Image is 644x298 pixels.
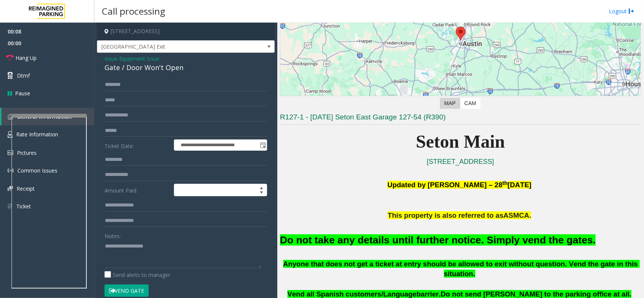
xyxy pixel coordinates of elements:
img: 'icon' [8,168,14,174]
label: Notes: [105,229,121,240]
img: logout [629,7,635,15]
div: Gate / Door Won't Open [105,63,267,73]
h3: R127-1 - [DATE] Seton East Garage 127-54 (R390) [280,112,641,125]
a: Logout [609,7,635,15]
span: [DATE] [508,181,532,189]
span: Pause [15,89,30,97]
span: th [503,180,508,186]
font: Do not take any details until further notice. Simply vend the gates. [280,234,596,246]
img: 'icon' [8,131,12,138]
span: Equipment Issue [119,55,160,63]
a: General Information [2,108,94,125]
button: Vend Gate [105,284,149,297]
span: Do not send [PERSON_NAME] to the parking office at all. [441,290,632,298]
h4: [STREET_ADDRESS] [97,23,275,40]
h3: Call processing [98,2,169,20]
label: Ticket Date: [103,139,172,151]
label: Map [440,98,460,109]
span: Issue [105,55,117,63]
a: [STREET_ADDRESS] [427,158,494,165]
span: barrier. [417,290,441,298]
span: This property is also referred to as [388,211,504,219]
span: Toggle popup [258,140,267,150]
img: 'icon' [8,186,13,191]
span: Hang Up [15,54,37,62]
span: [GEOGRAPHIC_DATA] Exit [97,41,239,53]
span: Vend all Spanish customers/Language [287,290,417,298]
span: - [117,55,160,62]
span: Decrease value [256,190,267,196]
label: CAM [460,98,481,109]
label: Send alerts to manager [105,271,170,279]
span: Dtmf [17,72,30,79]
div: 1201 West 38th Street, Austin, TX [456,27,466,41]
label: Amount Paid: [103,184,172,197]
img: 'icon' [8,203,12,210]
span: Anyone that does not get a ticket at entry should be allowed to exit without question. Vend the g... [283,260,640,278]
img: 'icon' [8,114,13,119]
span: Updated by [PERSON_NAME] – 28 [387,181,503,189]
img: 'icon' [8,150,13,155]
span: Increase value [256,184,267,190]
span: Seton Main [416,131,505,151]
span: General Information [17,113,72,120]
span: ASMCA. [504,211,532,219]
